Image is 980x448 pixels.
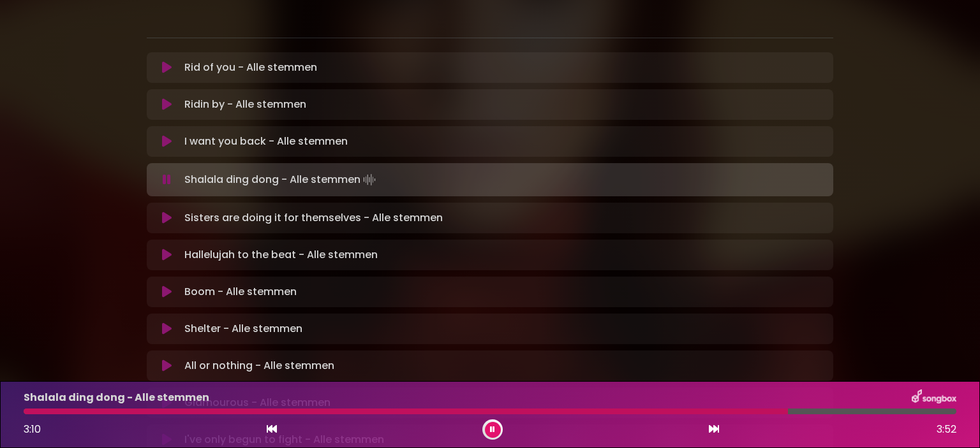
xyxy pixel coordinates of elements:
[184,321,302,336] p: Shelter - Alle stemmen
[24,422,41,437] span: 3:10
[184,247,378,263] p: Hallelujah to the beat - Alle stemmen
[184,210,443,226] p: Sisters are doing it for themselves - Alle stemmen
[184,60,317,75] p: Rid of you - Alle stemmen
[24,390,209,405] p: Shalala ding dong - Alle stemmen
[184,97,306,112] p: Ridin by - Alle stemmen
[184,358,334,373] p: All or nothing - Alle stemmen
[937,422,956,437] span: 3:52
[360,171,378,189] img: waveform4.gif
[184,284,297,300] p: Boom - Alle stemmen
[184,171,378,189] p: Shalala ding dong - Alle stemmen
[184,134,348,149] p: I want you back - Alle stemmen
[912,389,956,406] img: songbox-logo-white.png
